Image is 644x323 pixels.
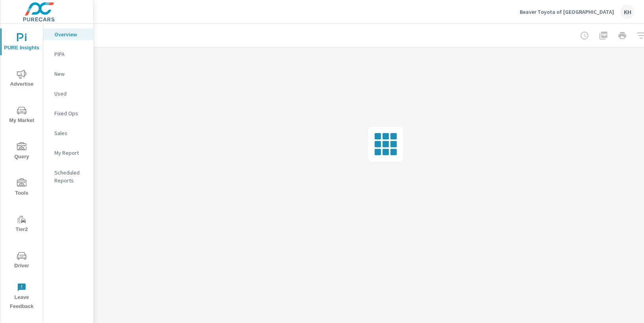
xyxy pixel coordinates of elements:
span: Advertise [3,69,41,89]
div: New [43,68,93,80]
p: New [54,70,87,78]
div: nav menu [0,24,43,314]
div: KH [620,5,635,19]
p: My Report [54,149,87,157]
span: Query [3,142,41,161]
span: PURE Insights [3,33,41,53]
p: Used [54,90,87,98]
div: PIPA [43,48,93,60]
div: My Report [43,147,93,159]
p: Sales [54,129,87,137]
p: Fixed Ops [54,109,87,117]
div: Scheduled Reports [43,167,93,186]
p: Overview [54,30,87,38]
p: Scheduled Reports [54,169,87,184]
p: Beaver Toyota of [GEOGRAPHIC_DATA] [520,8,614,15]
p: PIPA [54,50,87,58]
span: Tier2 [3,215,41,234]
span: My Market [3,106,41,125]
div: Fixed Ops [43,107,93,119]
div: Overview [43,28,93,40]
div: Sales [43,127,93,139]
span: Leave Feedback [3,283,41,311]
div: Used [43,88,93,100]
span: Tools [3,178,41,198]
span: Driver [3,251,41,270]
